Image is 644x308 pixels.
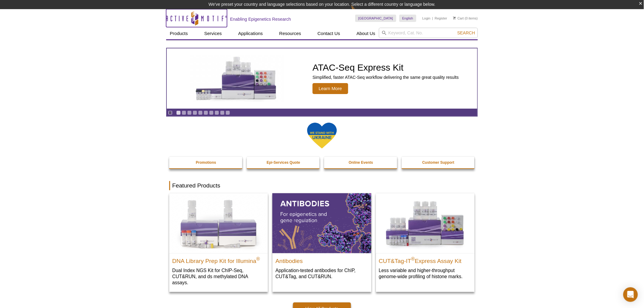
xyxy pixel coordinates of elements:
button: Search [456,30,477,36]
strong: Epi-Services Quote [267,160,300,165]
sup: ® [411,256,415,261]
li: | [432,15,433,22]
a: ATAC-Seq Express Kit ATAC-Seq Express Kit Simplified, faster ATAC-Seq workflow delivering the sam... [167,48,477,109]
a: Go to slide 9 [220,110,225,115]
a: Contact Us [314,28,344,39]
a: Go to slide 10 [226,110,230,115]
a: Customer Support [402,157,475,168]
h2: Featured Products [169,181,475,190]
h2: CUT&Tag-IT Express Assay Kit [379,255,471,264]
a: Register [435,16,447,20]
img: ATAC-Seq Express Kit [187,55,287,102]
img: DNA Library Prep Kit for Illumina [169,193,268,253]
span: Learn More [313,83,348,94]
h2: Antibodies [275,255,368,264]
a: English [399,15,416,22]
a: Resources [276,28,305,39]
a: DNA Library Prep Kit for Illumina DNA Library Prep Kit for Illumina® Dual Index NGS Kit for ChIP-... [169,193,268,292]
input: Keyword, Cat. No. [379,28,478,38]
p: Less variable and higher-throughput genome-wide profiling of histone marks​. [379,267,471,280]
p: Application-tested antibodies for ChIP, CUT&Tag, and CUT&RUN. [275,267,368,280]
img: CUT&Tag-IT® Express Assay Kit [376,193,474,253]
h2: ATAC-Seq Express Kit [313,63,459,72]
a: Epi-Services Quote [247,157,320,168]
img: Your Cart [453,16,456,19]
a: Products [166,28,191,39]
sup: ® [256,256,260,261]
a: Go to slide 2 [182,110,186,115]
a: All Antibodies Antibodies Application-tested antibodies for ChIP, CUT&Tag, and CUT&RUN. [272,193,371,285]
article: ATAC-Seq Express Kit [167,48,477,109]
a: Online Events [324,157,398,168]
h2: DNA Library Prep Kit for Illumina [172,255,265,264]
strong: Customer Support [422,160,454,165]
strong: Online Events [349,160,373,165]
a: Toggle autoplay [168,110,173,115]
a: Applications [235,28,267,39]
a: Go to slide 5 [198,110,203,115]
a: Login [422,16,431,20]
a: Go to slide 1 [176,110,181,115]
p: Simplified, faster ATAC-Seq workflow delivering the same great quality results [313,75,459,80]
div: Open Intercom Messenger [623,287,638,302]
a: Go to slide 4 [193,110,197,115]
li: (0 items) [453,15,478,22]
h2: Enabling Epigenetics Research [230,16,291,22]
a: Go to slide 7 [209,110,214,115]
a: Go to slide 8 [215,110,219,115]
strong: Promotions [196,160,216,165]
p: Dual Index NGS Kit for ChIP-Seq, CUT&RUN, and ds methylated DNA assays. [172,267,265,286]
a: Go to slide 3 [187,110,192,115]
img: We Stand With Ukraine [307,122,337,149]
a: CUT&Tag-IT® Express Assay Kit CUT&Tag-IT®Express Assay Kit Less variable and higher-throughput ge... [376,193,474,285]
a: [GEOGRAPHIC_DATA] [355,15,396,22]
a: Go to slide 6 [204,110,208,115]
a: Services [201,28,226,39]
img: Change Here [351,5,367,19]
span: Search [457,30,475,35]
a: Promotions [169,157,243,168]
a: Cart [453,16,464,20]
a: About Us [353,28,379,39]
img: All Antibodies [272,193,371,253]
